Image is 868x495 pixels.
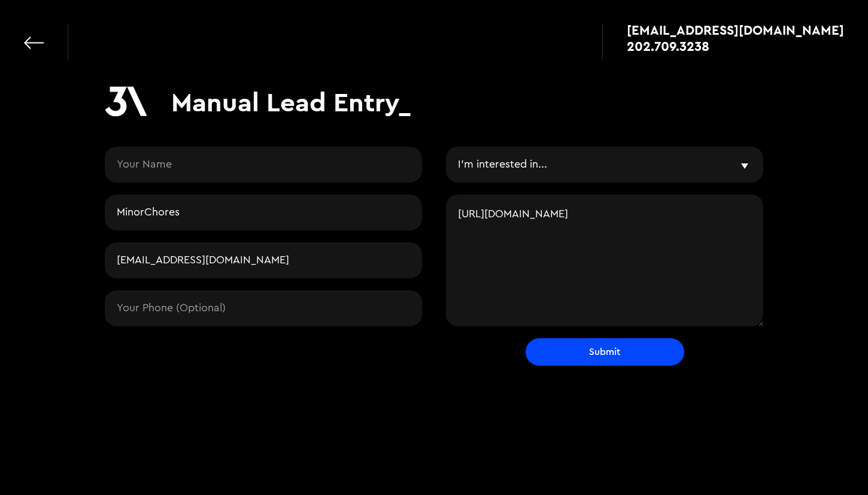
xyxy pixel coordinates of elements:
input: Your Email [105,242,422,278]
form: Contact Request [105,147,763,366]
input: Company Name [105,195,422,230]
input: Submit [526,338,684,366]
input: Your Phone (Optional) [105,290,422,326]
h1: Manual Lead Entry_ [171,86,411,118]
input: Your Name [105,147,422,183]
a: 202.709.3238 [627,40,844,52]
div: 202.709.3238 [627,40,709,52]
a: [EMAIL_ADDRESS][DOMAIN_NAME] [627,24,844,36]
